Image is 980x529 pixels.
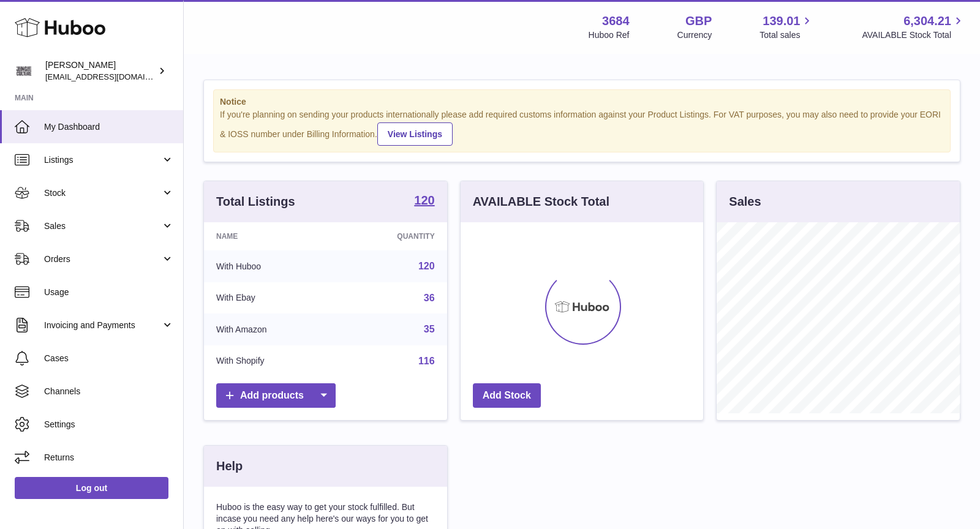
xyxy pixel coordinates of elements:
[473,193,609,210] h3: AVAILABLE Stock Total
[424,293,435,303] a: 36
[337,222,447,250] th: Quantity
[903,13,951,29] span: 6,304.21
[685,13,712,29] strong: GBP
[44,419,174,430] span: Settings
[204,222,337,250] th: Name
[418,261,435,271] a: 120
[44,386,174,397] span: Channels
[15,62,33,80] img: theinternationalventure@gmail.com
[729,193,761,210] h3: Sales
[759,13,814,41] a: 139.01 Total sales
[414,194,434,209] a: 120
[677,29,712,41] div: Currency
[862,29,965,41] span: AVAILABLE Stock Total
[204,250,337,282] td: With Huboo
[44,253,161,265] span: Orders
[216,458,243,475] h3: Help
[220,109,944,146] div: If you're planning on sending your products internationally please add required customs informati...
[204,345,337,377] td: With Shopify
[377,122,453,146] a: View Listings
[44,452,174,463] span: Returns
[45,59,156,83] div: [PERSON_NAME]
[204,282,337,314] td: With Ebay
[44,220,161,232] span: Sales
[220,96,944,108] strong: Notice
[44,121,174,133] span: My Dashboard
[45,72,180,81] span: [EMAIL_ADDRESS][DOMAIN_NAME]
[418,356,435,366] a: 116
[44,154,161,166] span: Listings
[414,194,434,206] strong: 120
[763,13,800,29] span: 139.01
[44,320,161,331] span: Invoicing and Payments
[44,287,174,298] span: Usage
[204,313,337,345] td: With Amazon
[216,383,336,408] a: Add products
[759,29,814,41] span: Total sales
[216,193,295,210] h3: Total Listings
[589,29,630,41] div: Huboo Ref
[473,383,541,408] a: Add Stock
[44,353,174,364] span: Cases
[44,187,161,199] span: Stock
[602,13,630,29] strong: 3684
[862,13,965,41] a: 6,304.21 AVAILABLE Stock Total
[15,477,168,499] a: Log out
[424,324,435,334] a: 35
